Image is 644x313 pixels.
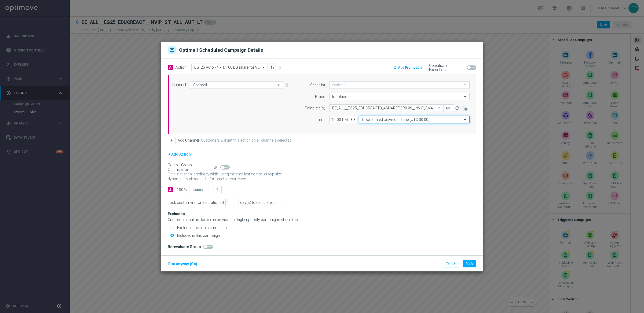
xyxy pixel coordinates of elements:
div: Customers that are locked in previous or higher priority campaigns should be: [168,218,476,222]
span: A [168,65,173,70]
div: Control Group Optimization [168,163,213,172]
input: Optional [329,81,470,89]
div: Re-evaluate Group [168,245,201,249]
ng-select: DE_ALL__EG25_EDUCREACT3_4SHAREFOR9.99__NVIP_EMA_TAC_LT [329,104,443,112]
i: arrow_drop_down [463,116,468,123]
ng-select: EG_25 Auto - 4 x 1/100 EG share for 9.99€ [191,64,268,71]
i: help_outline [213,165,217,169]
i: arrow_drop_down [463,82,468,89]
span: % [216,188,219,192]
label: Channel [172,83,186,87]
label: Seed List [310,83,325,87]
button: help_outline [213,164,220,170]
button: remove_red_eye [443,104,454,112]
label: Add Channel [178,138,199,143]
button: Add Promotion [392,65,423,71]
label: Customers will get this action on all channels selected. [201,138,292,143]
i: arrow_drop_down [463,93,468,100]
input: Select [329,93,470,100]
label: Template(s) [305,106,325,111]
button: + [168,137,175,144]
i: arrow_drop_down [276,82,281,89]
h2: Optimail Scheduled Campaign Details [179,47,263,54]
i: remove_red_eye [446,106,450,110]
button: refresh [454,104,462,112]
label: Time [317,117,325,122]
button: Apply [463,260,476,267]
label: Action [175,65,186,70]
div: Lock customers for a duration of [168,200,224,205]
div: Control [192,187,204,192]
i: refresh [455,105,460,111]
div: A [168,187,173,192]
label: Brand [315,94,325,99]
div: Exclusion [168,212,203,216]
button: + Add Action [168,151,191,158]
button: Cancel [443,260,459,267]
label: Included in this campaign [176,233,220,238]
input: Select channel [190,81,283,89]
label: Excluded from this campaign [176,225,227,230]
div: day(s) to calculate uplift. [240,200,281,205]
span: % [184,188,187,192]
input: Select time zone [359,116,470,123]
button: Run Anyway (On) [168,261,198,267]
label: Conditional Execution [429,63,465,72]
